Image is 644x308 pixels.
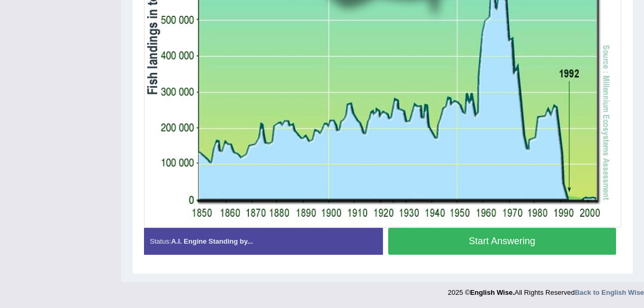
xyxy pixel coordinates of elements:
div: Status: [144,228,383,255]
div: 2025 © All Rights Reserved [448,282,644,297]
button: Start Answering [388,228,617,255]
strong: English Wise. [470,288,514,296]
a: Back to English Wise [575,288,644,296]
strong: A.I. Engine Standing by... [171,237,253,245]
